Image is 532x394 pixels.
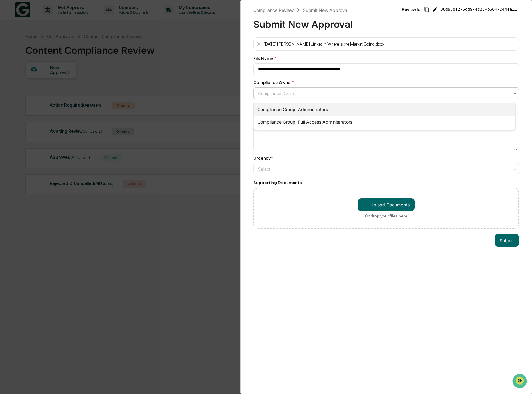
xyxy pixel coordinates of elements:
a: 🖐️Preclearance [4,77,43,88]
span: ＋ [363,202,367,208]
button: Or drop your files here [358,198,415,211]
div: 🔎 [6,92,11,97]
span: Pylon [63,107,76,111]
a: 🗄️Attestations [43,77,81,88]
div: File Name [253,56,519,61]
span: Edit Review ID [432,7,438,12]
span: Attestations [52,79,78,86]
div: Compliance Group: Full Access Administrators [254,116,516,128]
div: 🗄️ [46,80,51,85]
span: Review Id: [402,7,422,12]
span: Data Lookup [13,91,40,98]
div: Start new chat [21,48,103,54]
a: Powered byPylon [44,106,76,111]
button: Start new chat [107,50,115,58]
button: Submit [495,234,519,247]
div: Submit New Approval [303,8,348,13]
p: How can we help? [6,13,115,23]
span: Copy Id [424,7,430,12]
div: Submit New Approval [253,14,402,30]
span: 30d95d12-5dd9-4d33-b664-2444a107f136 [440,7,519,12]
div: Compliance Owner [253,80,294,85]
div: Compliance Review [253,8,294,13]
span: Preclearance [13,79,41,86]
div: Compliance Group: Administrators [254,103,516,116]
iframe: Open customer support [512,373,529,390]
img: 1746055101610-c473b297-6a78-478c-a979-82029cc54cd1 [6,48,18,59]
a: 🔎Data Lookup [4,89,42,100]
div: We're available if you need us! [21,54,80,59]
div: [DATE] [PERSON_NAME] LinkedIn Where is the Market Going.docx [264,42,384,47]
div: Urgency [253,155,273,160]
div: 🖐️ [6,80,11,85]
div: Or drop your files here [365,213,407,218]
div: Supporting Documents [253,180,519,185]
